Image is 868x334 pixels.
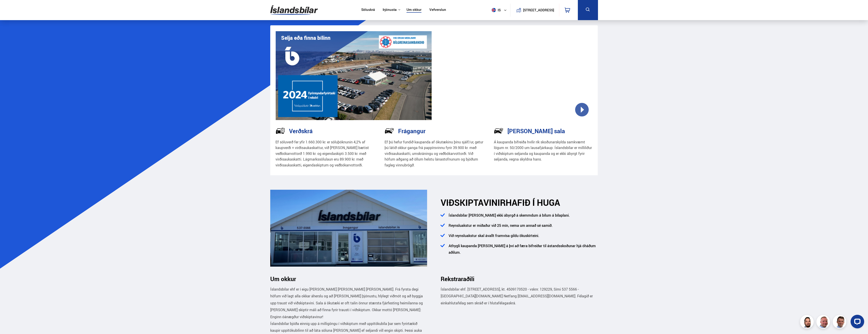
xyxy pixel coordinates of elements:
[441,275,598,282] h3: Rekstraraðili
[507,128,565,134] h3: [PERSON_NAME] sala
[289,128,313,134] h3: Verðskrá
[513,4,557,17] a: [STREET_ADDRESS]
[525,8,552,12] button: [STREET_ADDRESS]
[492,8,496,12] img: svg+xml;base64,PHN2ZyB4bWxucz0iaHR0cDovL3d3dy53My5vcmcvMjAwMC9zdmciIHdpZHRoPSI1MTIiIGhlaWdodD0iNT...
[275,126,285,135] img: tr5P-W3DuiFaO7aO.svg
[833,316,847,329] img: FbJEzSuNWCJXmdc-.webp
[847,313,866,332] iframe: LiveChat chat widget
[490,3,510,17] button: is
[801,316,814,329] img: nhp88E3Fdnt1Opn2.png
[281,35,330,41] h1: Selja eða finna bílinn
[270,190,427,267] img: ANGMEGnRQmXqTLfD.png
[446,243,598,259] li: Athygli kaupanda [PERSON_NAME] á því að færa bifreiðar til ástandsskoðunar hjá óháðum aðilum.
[270,275,427,282] h3: Um okkur
[361,8,375,12] a: Söluskrá
[494,126,503,135] img: -Svtn6bYgwAsiwNX.svg
[276,31,432,120] img: eKx6w-_Home_640_.png
[441,197,506,208] span: VIÐSKIPTAVINIR
[441,286,598,306] p: Íslandsbílar ehf. [STREET_ADDRESS], kt. 4509170520 - vsknr. 129229, Sími 537 5566 - [GEOGRAPHIC_D...
[494,139,593,162] p: Á kaupanda bifreiða hvílir rík skoðunarskylda samkvæmt lögum nr. 50/2000 um lausafjárkaup. Ísland...
[385,126,394,135] img: NP-R9RrMhXQFCiaa.svg
[441,197,598,208] h2: HAFIÐ Í HUGA
[270,286,427,320] p: Íslandsbílar ehf er í eigu [PERSON_NAME] [PERSON_NAME] [PERSON_NAME]. Frá fyrsta degi höfum við l...
[817,316,831,329] img: siFngHWaQ9KaOqBr.png
[398,128,426,134] h3: Frágangur
[490,8,501,12] span: is
[429,8,446,12] a: Vefverslun
[270,3,318,17] img: G0Ugv5HjCgRt.svg
[385,139,483,168] p: Ef þú hefur fundið kaupanda af ökutækinu þínu sjálf/ur, getur þú látið okkur ganga frá pappírsvin...
[407,8,421,12] a: Um okkur
[446,212,598,222] li: Íslandsbílar [PERSON_NAME] ekki ábyrgð á skemmdum á bílum á bílaplani.
[446,232,598,243] li: Við reynsluakstur skal ávallt framvísa gildu ökuskírteini.
[275,139,374,168] p: Ef söluverð fer yfir 1.660.300 kr. er söluþóknunin 4,2% af kaupverði + virðisaukaskattur, við [PE...
[383,8,397,12] button: Þjónusta
[446,222,598,232] li: Reynsluakstur er miðaður við 25 mín, nema um annað sé samið.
